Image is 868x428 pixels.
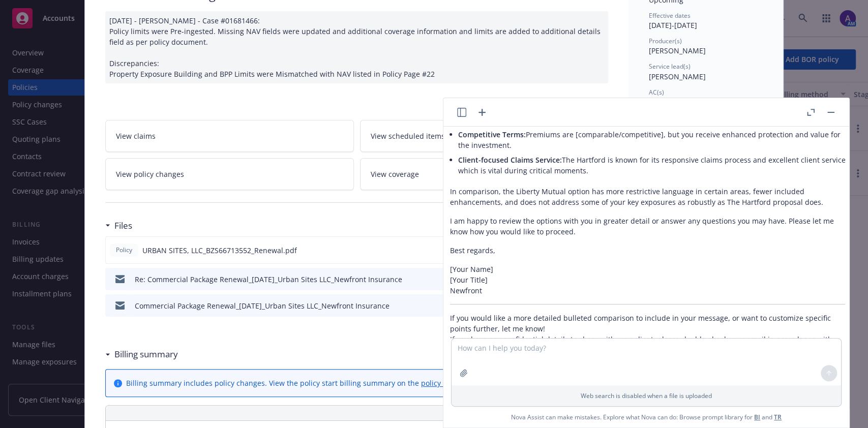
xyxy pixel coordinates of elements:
p: Web search is disabled when a file is uploaded [458,391,835,400]
a: View coverage [360,158,609,190]
span: [PERSON_NAME] [649,72,706,81]
li: Premiums are [comparable/competitive], but you receive enhanced protection and value for the inve... [458,127,852,152]
h3: Billing summary [114,348,178,361]
a: TR [774,413,782,421]
span: Producer(s) [649,37,682,45]
span: View policy changes [116,169,184,179]
div: [DATE] - [PERSON_NAME] - Case #01681466: Policy limits were Pre-ingested. Missing NAV fields were... [105,11,608,83]
span: Client-focused Claims Service: [458,155,562,165]
div: Files [105,219,132,232]
a: BI [754,413,760,421]
a: policy start page [421,378,477,388]
li: The Hartford is known for its responsive claims process and excellent client service, which is vi... [458,152,852,178]
span: Competitive Terms: [458,130,526,139]
h3: Files [114,219,132,232]
span: View scheduled items [371,131,445,141]
a: View claims [105,120,354,152]
span: Nic [PERSON_NAME] [649,97,719,107]
a: View scheduled items [360,120,609,152]
div: Commercial Package Renewal_[DATE]_Urban Sites LLC_Newfront Insurance [135,300,390,311]
span: View coverage [371,169,419,179]
span: Effective dates [649,11,691,20]
div: Billing summary [105,348,178,361]
div: Billing summary includes policy changes. View the policy start billing summary on the . [126,378,480,388]
span: [PERSON_NAME] [649,46,706,55]
span: Service lead(s) [649,62,691,71]
p: In comparison, the Liberty Mutual option has more restrictive language in certain areas, fewer in... [450,186,852,207]
div: [DATE] - [DATE] [649,11,763,30]
p: [Your Name] [Your Title] Newfront [450,264,852,296]
p: Best regards, [450,245,852,256]
span: Nova Assist can make mistakes. Explore what Nova can do: Browse prompt library for and [511,407,782,427]
a: View policy changes [105,158,354,190]
span: URBAN SITES, LLC_BZS66713552_Renewal.pdf [142,245,297,256]
p: If you would like a more detailed bulleted comparison to include in your message, or want to cust... [450,313,852,355]
span: AC(s) [649,88,664,97]
span: View claims [116,131,156,141]
span: Policy [114,246,134,255]
div: Re: Commercial Package Renewal_[DATE]_Urban Sites LLC_Newfront Insurance [135,274,402,285]
p: I am happy to review the options with you in greater detail or answer any questions you may have.... [450,216,852,237]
